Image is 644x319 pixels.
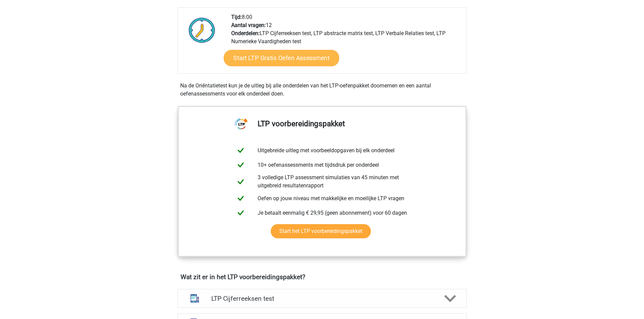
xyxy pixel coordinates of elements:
h4: Wat zit er in het LTP voorbereidingspakket? [181,273,464,281]
h4: LTP Cijferreeksen test [211,295,433,302]
a: cijferreeksen LTP Cijferreeksen test [175,289,470,308]
a: Start LTP Gratis Oefen Assessment [223,50,339,66]
b: Onderdelen: [231,30,260,36]
b: Tijd: [231,14,242,20]
img: Klok [185,13,219,47]
div: Na de Oriëntatietest kun je de uitleg bij alle onderdelen van het LTP-oefenpakket doornemen en ee... [177,82,467,98]
div: 8:00 12 LTP Cijferreeksen test, LTP abstracte matrix test, LTP Verbale Relaties test, LTP Numerie... [226,13,466,73]
a: Start het LTP voorbereidingspakket [271,224,371,238]
img: cijferreeksen [186,290,204,307]
b: Aantal vragen: [231,22,266,28]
